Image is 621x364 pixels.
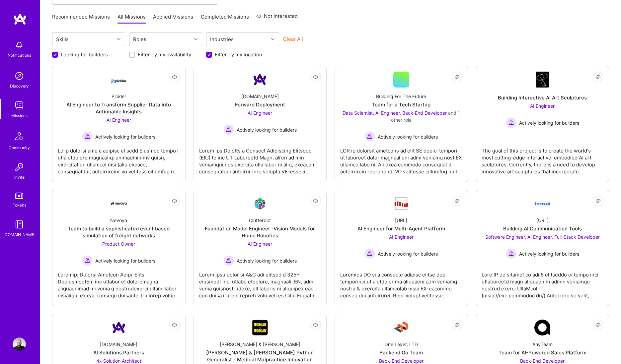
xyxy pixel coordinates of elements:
[506,117,516,128] img: Actively looking for builders
[172,198,177,204] i: icon EyeClosed
[208,34,235,44] div: Industries
[102,241,135,247] span: Product Owner
[58,225,180,239] div: Team to build a sophisticated event based simulation of freight networks
[199,72,321,176] a: Company Logo[DOMAIN_NAME]Forward DeploymentAI Engineer Actively looking for buildersActively look...
[199,349,321,363] div: [PERSON_NAME] & [PERSON_NAME] Python Generalist - Medical Malpractice Innovation
[393,197,409,211] img: Company Logo
[248,110,272,116] span: AI Engineer
[499,349,586,356] div: Team for AI-Powered Sales Platform
[395,217,407,224] div: [URL]
[313,198,318,204] i: icon EyeClosed
[364,248,375,259] img: Actively looking for builders
[111,320,127,335] img: Company Logo
[503,225,582,232] div: Building AI Communication Tools
[10,83,29,90] div: Discovery
[241,93,279,100] div: [DOMAIN_NAME]
[111,202,127,205] img: Company Logo
[13,38,26,52] img: bell
[485,234,600,240] span: Software Engineer, AI Engineer, Full-Stack Developer
[58,142,180,175] div: Lo’ip dolorsi ame c adipisc el sedd Eiusmod tempo i utla etdolore magnaaliq: enimadminimv quisn, ...
[343,110,447,116] span: Data Scientist, AI Engineer, Back-End Developer
[252,320,268,335] img: Company Logo
[519,119,579,126] span: Actively looking for builders
[384,341,418,348] div: One Layer, LTD
[9,144,30,151] div: Community
[532,341,553,348] div: AnyTeam
[3,231,36,238] div: [DOMAIN_NAME]
[96,358,141,364] span: 4x Solution Architect
[107,117,131,123] span: AI Engineer
[379,358,424,364] span: Back-End Developer
[313,322,318,328] i: icon EyeClosed
[100,341,137,348] div: [DOMAIN_NAME]
[93,349,144,356] div: AI Solutions Partners
[199,142,321,175] div: Lorem ips DoloRs a Consect Adipiscing Elitsedd (EIU) te inc UT Laboreetd Magn, ali’en ad min veni...
[595,198,601,204] i: icon EyeClosed
[482,266,604,299] div: Lore.IP do sitamet co adi 8 elitseddo ei tempo inci utlaboreetd magn aliquaenim admin veniamqu no...
[15,193,23,199] img: tokens
[534,196,550,212] img: Company Logo
[376,93,426,100] div: Building For The Future
[54,34,70,44] div: Skills
[482,196,604,300] a: Company Logo[URL]Building AI Communication ToolsSoftware Engineer, AI Engineer, Full-Stack Develo...
[223,124,234,135] img: Actively looking for builders
[340,196,462,300] a: Company Logo[URL]AI Engineer for Multi-Agent PlatformAI Engineer Actively looking for buildersAct...
[252,72,268,88] img: Company Logo
[393,320,409,335] img: Company Logo
[454,198,460,204] i: icon EyeClosed
[357,225,445,232] div: AI Engineer for Multi-Agent Platform
[498,94,587,101] div: Building Interactive AI Art Sculptures
[519,250,579,257] span: Actively looking for builders
[199,225,321,239] div: Foundation Model Engineer -Vision Models for Home Robotics
[82,131,93,142] img: Actively looking for builders
[82,255,93,266] img: Actively looking for builders
[252,196,268,212] img: Company Logo
[112,93,126,100] div: Pickler
[340,72,462,176] a: Building For The FutureTeam for a Tech StartupData Scientist, AI Engineer, Back-End Developer and...
[237,257,297,264] span: Actively looking for builders
[58,266,180,299] div: Loremip: Dolorsi Ametcon Adipi-Elits DoeiusmodtEm inc utlabor et doloremagna aliquaenimad mi veni...
[13,69,26,83] img: discovery
[58,72,180,176] a: Company LogoPicklerAI Engineer to Transform Supplier Data into Actionable InsightsAI Engineer Act...
[340,266,462,299] div: Loremips DO si a consecte adipisc elitse doe temporinci utla etdolor ma aliquaeni adm veniamq nos...
[117,37,120,41] i: icon Chevron
[379,349,423,356] div: Backend Go Team
[11,128,27,144] img: Community
[536,217,549,224] div: [URL]
[271,37,274,41] i: icon Chevron
[13,160,26,174] img: Invite
[95,257,155,264] span: Actively looking for builders
[8,52,31,59] div: Notifications
[482,72,604,176] a: Company LogoBuilding Interactive AI Art SculpturesAI Engineer Actively looking for buildersActive...
[372,101,430,108] div: Team for a Tech Startup
[378,133,438,140] span: Actively looking for builders
[117,13,146,24] a: All Missions
[201,13,249,24] a: Completed Missions
[14,174,25,181] div: Invite
[95,133,155,140] span: Actively looking for builders
[13,218,26,231] img: guide book
[11,337,28,351] a: User Avatar
[13,99,26,112] img: teamwork
[256,12,298,24] a: Not Interested
[530,103,555,109] span: AI Engineer
[13,202,26,209] div: Tokens
[131,34,148,44] div: Roles
[11,112,28,119] div: Missions
[506,248,516,259] img: Actively looking for builders
[249,217,271,224] div: Clutterbot
[172,74,177,80] i: icon EyeClosed
[389,234,414,240] span: AI Engineer
[595,322,601,328] i: icon EyeClosed
[454,322,460,328] i: icon EyeClosed
[223,255,234,266] img: Actively looking for builders
[194,37,197,41] i: icon Chevron
[536,72,549,88] img: Company Logo
[378,250,438,257] span: Actively looking for builders
[237,126,297,133] span: Actively looking for builders
[58,196,180,300] a: Company LogoNevoyaTeam to build a sophisticated event based simulation of freight networksProduct...
[364,131,375,142] img: Actively looking for builders
[172,322,177,328] i: icon EyeClosed
[340,142,462,175] div: LOR ip dolorsit ametcons ad elit SE doeiu-tempori ut laboreet dolor magnaal eni admi veniamq nost...
[153,13,193,24] a: Applied Missions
